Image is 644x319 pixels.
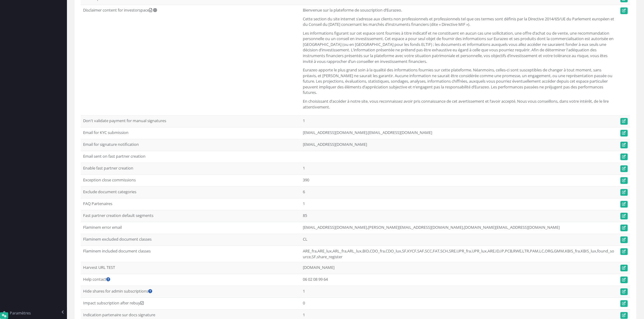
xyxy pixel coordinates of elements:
td: FAQ Partenaires [81,199,300,211]
i: Multilangue [153,9,157,12]
td: CL [300,234,618,246]
td: 6 [300,187,618,199]
td: Flaminem included document classes [81,246,300,262]
td: 1 [300,116,618,128]
td: [EMAIL_ADDRESS][DOMAIN_NAME] [300,139,618,151]
p: Cette section du site internet s’adresse aux clients non professionnels et professionnels tel que... [303,16,616,28]
td: Email sent on fast partner creation [81,151,300,163]
td: 85 [300,211,618,222]
td: Don't validate payment for manual signatures [81,116,300,128]
p: Bienvenue sur la plateforme de souscription d’Eurazeo. [303,8,616,13]
i: Booléen [140,301,144,305]
td: Impact subscription after rebuy [81,298,300,310]
td: 1 [300,163,618,175]
td: Email for KYC submission [81,128,300,139]
td: 1 [300,286,618,298]
p: En choisissant d’accéder à notre site, vous reconnaissez avoir pris connaissance de cet avertisse... [303,99,616,110]
td: 1 [300,199,618,211]
td: [DOMAIN_NAME] [300,262,618,274]
td: Harvest URL TEST [81,262,300,274]
td: 0 [300,298,618,310]
td: Fast partner creation default segments [81,211,300,222]
td: ARE_fra,ARE_lux,ARL_fra,ARL_lux,BID,CDO_fra,CDO_lux,SF,KYCF,SAF,SCC,FAT,SCH,SRE,UPR_fra,UPR_lux,A... [300,246,618,262]
span: Paramètres [10,310,31,316]
td: Exception close commissions [81,175,300,187]
i: Texte riche [149,9,152,12]
td: 06 02 08 99 64 [300,274,618,286]
td: Exclude document categories [81,187,300,199]
td: Flaminem error email [81,222,300,234]
td: Email for signature notification [81,139,300,151]
td: Enable fast partner creation [81,163,300,175]
p: Eurazeo apporte le plus grand soin à la qualité des informations fournies sur cette plateforme. N... [303,67,616,96]
td: Flaminem excluded document classes [81,234,300,246]
p: Les informations figurant sur cet espace sont fournies à titre indicatif et ne constituent en auc... [303,31,616,64]
td: Help contact [81,274,300,286]
td: Disclaimer content for investorspace [81,5,300,116]
td: 390 [300,175,618,187]
td: Hide shares for admin subscriptions [81,286,300,298]
td: [EMAIL_ADDRESS][DOMAIN_NAME],[PERSON_NAME][EMAIL_ADDRESS][DOMAIN_NAME],[DOMAIN_NAME][EMAIL_ADDRES... [300,222,618,234]
td: [EMAIL_ADDRESS][DOMAIN_NAME];[EMAIL_ADDRESS][DOMAIN_NAME] [300,128,618,139]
